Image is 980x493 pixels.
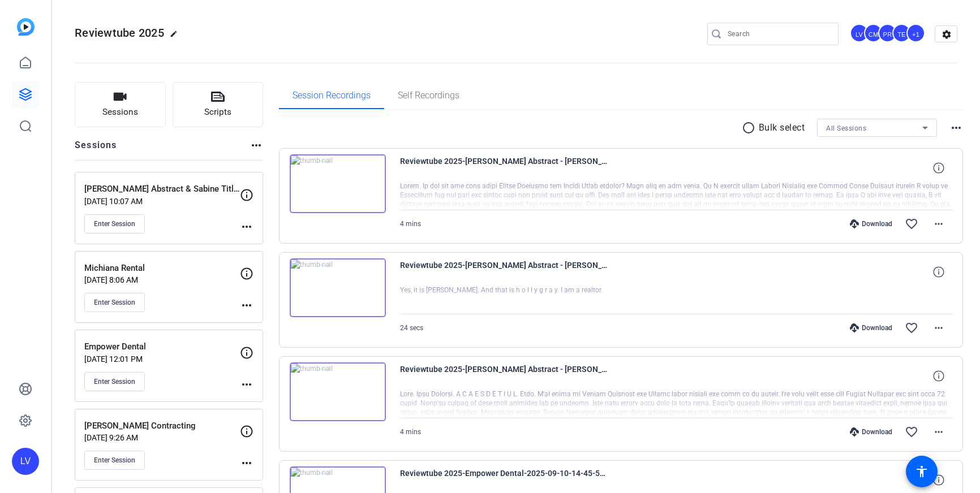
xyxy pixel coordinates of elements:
span: All Sessions [826,124,866,132]
p: [PERSON_NAME] Abstract & Sabine Title Company [84,183,240,196]
mat-icon: more_horiz [240,456,253,470]
mat-icon: more_horiz [932,425,945,439]
mat-icon: more_horiz [949,121,963,135]
mat-icon: more_horiz [240,299,253,312]
button: Enter Session [84,451,145,470]
mat-icon: edit [170,30,183,44]
p: [DATE] 8:06 AM [84,275,240,284]
p: [DATE] 10:07 AM [84,197,240,206]
span: Session Recordings [293,91,371,100]
img: thumb-nail [290,258,386,317]
span: Enter Session [94,219,135,228]
span: Self Recordings [398,91,459,100]
img: blue-gradient.svg [17,18,35,36]
span: Scripts [204,106,231,119]
div: +1 [906,24,925,42]
button: Enter Session [84,293,145,312]
div: CM [864,24,883,42]
span: 4 mins [400,220,421,228]
button: Enter Session [84,372,145,391]
div: TE [892,24,911,42]
mat-icon: favorite_border [905,321,918,335]
p: Empower Dental [84,340,240,353]
img: thumb-nail [290,154,386,213]
div: Download [844,427,898,436]
div: LV [850,24,869,42]
span: Sessions [102,106,138,119]
span: Reviewtube 2025-[PERSON_NAME] Abstract - [PERSON_NAME] Title Company-2025-09-22-16-04-24-424-0 [400,154,609,181]
mat-icon: accessibility [915,465,929,478]
span: Reviewtube 2025 [75,26,164,40]
mat-icon: settings [935,26,958,43]
ngx-avatar: Coby Maslyn [864,24,884,44]
ngx-avatar: Tim Epner [892,24,912,44]
mat-icon: radio_button_unchecked [742,121,759,135]
span: 24 secs [400,324,423,332]
mat-icon: favorite_border [905,425,918,439]
p: [DATE] 12:01 PM [84,354,240,364]
mat-icon: more_horiz [240,378,253,391]
span: 4 mins [400,428,421,436]
mat-icon: more_horiz [932,321,945,335]
ngx-avatar: Prescott Rossi [878,24,898,44]
mat-icon: more_horiz [250,139,263,152]
h2: Sessions [75,139,117,160]
span: Enter Session [94,377,135,386]
p: Michiana Rental [84,262,240,275]
mat-icon: more_horiz [240,220,253,233]
button: Scripts [173,82,264,127]
p: [DATE] 9:26 AM [84,433,240,442]
p: Bulk select [759,121,805,135]
mat-icon: more_horiz [932,217,945,231]
mat-icon: favorite_border [905,217,918,231]
ngx-avatar: Louis Voss [850,24,870,44]
input: Search [728,27,829,41]
div: LV [12,448,39,475]
div: PR [878,24,897,42]
span: Reviewtube 2025-[PERSON_NAME] Abstract - [PERSON_NAME] Title Company-2025-09-22-11-12-16-761-0 [400,362,609,390]
span: Enter Session [94,298,135,307]
div: Download [844,219,898,228]
div: Download [844,323,898,332]
button: Sessions [75,82,166,127]
span: Reviewtube 2025-[PERSON_NAME] Abstract - [PERSON_NAME] Title Company-2025-09-22-16-03-06-659-0 [400,258,609,286]
p: [PERSON_NAME] Contracting [84,420,240,433]
span: Enter Session [94,456,135,465]
button: Enter Session [84,214,145,233]
img: thumb-nail [290,362,386,421]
